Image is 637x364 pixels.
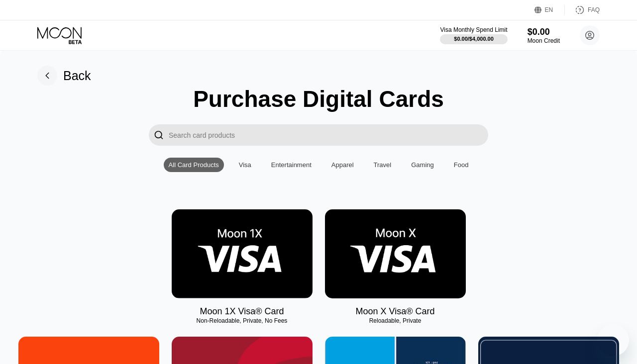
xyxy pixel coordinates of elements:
div: FAQ [565,5,600,15]
div: Back [37,66,91,86]
div: Entertainment [271,161,312,169]
div: Moon 1X Visa® Card [200,306,284,317]
input: Search card products [169,124,488,146]
div: Gaming [406,158,439,172]
div: Travel [374,161,392,169]
div: Apparel [326,158,359,172]
div: Food [454,161,469,169]
div: Gaming [411,161,434,169]
div: Moon X Visa® Card [355,306,434,317]
div: EN [534,5,565,15]
div: Moon Credit [528,37,560,44]
div: FAQ [588,6,600,13]
div: Purchase Digital Cards [193,86,444,112]
div: $0.00 [528,27,560,37]
div: Entertainment [266,158,317,172]
div: Visa Monthly Spend Limit$0.00/$4,000.00 [440,26,507,44]
div: Food [449,158,474,172]
div: All Card Products [164,158,224,172]
div:  [154,129,164,141]
div: Visa [234,158,256,172]
div: Apparel [331,161,354,169]
div: Non-Reloadable, Private, No Fees [172,317,313,324]
div: EN [545,6,553,13]
div: Travel [369,158,397,172]
div: Back [63,69,91,83]
div: Visa Monthly Spend Limit [440,26,507,33]
div: $0.00 / $4,000.00 [454,36,494,42]
div:  [149,124,169,146]
div: $0.00Moon Credit [528,27,560,44]
div: All Card Products [169,161,219,169]
div: Reloadable, Private [325,317,466,324]
iframe: Button to launch messaging window [597,324,629,356]
div: Visa [239,161,251,169]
